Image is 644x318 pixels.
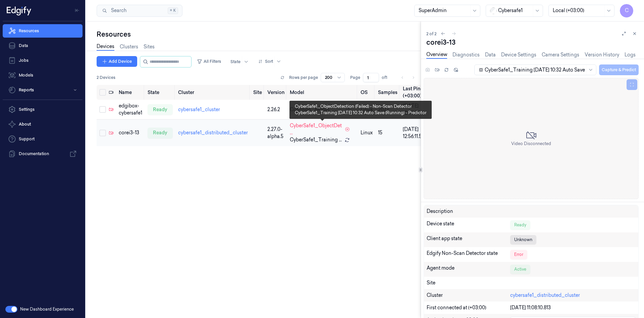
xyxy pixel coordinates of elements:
[97,30,421,39] div: Resources
[378,106,397,113] div: 2022
[267,126,284,140] div: 2.27.0-alpha.5
[510,265,530,274] div: Active
[361,129,373,136] p: linux
[178,106,220,112] a: cybersafe1_cluster
[452,51,480,58] a: Diagnostics
[267,106,284,113] div: 2.26.2
[97,75,115,81] span: 2 Devices
[501,51,536,58] a: Device Settings
[427,220,510,230] div: Device state
[427,208,510,215] div: Description
[350,75,360,81] span: Page
[3,83,83,97] button: Reports
[194,56,224,67] button: All Filters
[375,85,400,100] th: Samples
[426,31,436,37] span: 2 of 2
[119,102,142,117] div: edgibox-cybersafe1
[175,85,251,100] th: Cluster
[116,85,145,100] th: Name
[3,118,83,131] button: About
[511,141,551,147] span: Video Disconnected
[427,292,510,299] div: Cluster
[3,103,83,116] a: Settings
[403,102,429,117] div: [DATE] 12:56:43.443
[290,136,342,143] span: CyberSafe1_Training ...
[148,128,173,138] div: ready
[485,51,496,58] a: Data
[542,51,579,58] a: Camera Settings
[3,54,83,67] a: Jobs
[251,85,265,100] th: Site
[427,265,510,274] div: Agent mode
[382,75,392,81] span: of 1
[120,43,138,50] a: Clusters
[403,126,429,140] div: [DATE] 12:56:11.541
[427,235,510,244] div: Client app state
[289,75,318,81] p: Rows per page
[426,38,639,47] div: corei3-13
[510,292,580,298] a: cybersafe1_distributed_cluster
[290,106,329,113] span: Common_Model
[290,122,342,136] span: CyberSafe1_ObjectDet ...
[99,89,106,96] button: Select all
[3,132,83,146] a: Support
[99,130,106,136] button: Select row
[358,85,375,100] th: OS
[510,250,527,259] div: Error
[510,220,530,230] div: Ready
[361,106,373,113] p: linux
[144,43,155,50] a: Sites
[398,73,418,82] nav: pagination
[145,85,175,100] th: State
[148,104,173,115] div: ready
[3,147,83,161] a: Documentation
[400,85,432,100] th: Last Ping (+03:00)
[427,279,636,286] div: Site
[265,85,287,100] th: Version
[620,4,633,17] button: C
[119,129,142,136] div: corei3-13
[97,43,114,51] a: Devices
[625,51,636,58] a: Logs
[3,24,83,38] a: Resources
[97,56,137,67] button: Add Device
[97,5,182,17] button: Search⌘K
[3,39,83,52] a: Data
[3,69,83,82] a: Models
[510,304,636,311] div: [DATE] 11:08:10.813
[378,129,397,136] div: 15
[287,85,358,100] th: Model
[585,51,619,58] a: Version History
[510,235,536,244] div: Unknown
[178,130,248,136] a: cybersafe1_distributed_cluster
[427,250,510,259] div: Edgify Non-Scan Detector state
[427,304,510,311] div: First connected at (+03:00)
[426,51,447,59] a: Overview
[108,7,126,14] span: Search
[99,106,106,113] button: Select row
[72,5,83,16] button: Toggle Navigation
